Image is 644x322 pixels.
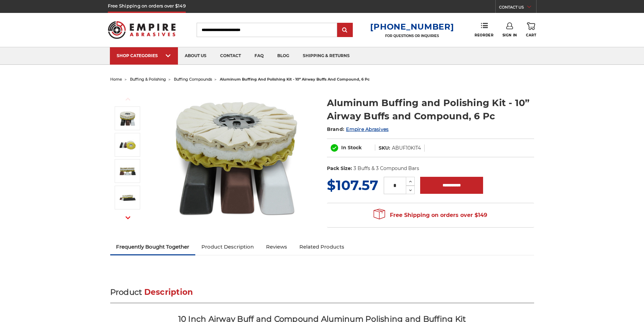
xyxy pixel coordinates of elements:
[110,239,196,254] a: Frequently Bought Together
[120,92,136,106] button: Previous
[374,208,487,222] span: Free Shipping on orders over $149
[248,47,270,65] a: faq
[130,77,166,82] a: buffing & polishing
[296,47,357,65] a: shipping & returns
[293,239,350,254] a: Related Products
[341,145,362,151] span: In Stock
[353,165,419,172] dd: 3 Buffs & 3 Compound Bars
[346,126,389,132] a: Empire Abrasives
[270,47,296,65] a: blog
[110,77,122,82] a: home
[327,126,345,132] span: Brand:
[475,22,493,37] a: Reorder
[213,47,248,65] a: contact
[370,22,454,32] a: [PHONE_NUMBER]
[119,189,136,206] img: Aluminum Buffing and Polishing Kit - 10” Airway Buffs and Compound, 6 Pc
[502,33,517,37] span: Sign In
[178,47,213,65] a: about us
[327,165,352,172] dt: Pack Size:
[120,210,136,225] button: Next
[108,17,176,43] img: Empire Abrasives
[195,239,260,254] a: Product Description
[379,145,390,152] dt: SKU:
[168,89,304,225] img: 10 inch airway buff and polishing compound kit for aluminum
[174,77,212,82] a: buffing compounds
[499,3,536,13] a: CONTACT US
[327,96,534,123] h1: Aluminum Buffing and Polishing Kit - 10” Airway Buffs and Compound, 6 Pc
[392,145,421,152] dd: ABUF10KIT4
[117,53,171,58] div: SHOP CATEGORIES
[526,22,536,37] a: Cart
[220,77,370,82] span: aluminum buffing and polishing kit - 10” airway buffs and compound, 6 pc
[144,287,193,297] span: Description
[260,239,293,254] a: Reviews
[119,110,136,127] img: 10 inch airway buff and polishing compound kit for aluminum
[370,34,454,38] p: FOR QUESTIONS OR INQUIRIES
[338,23,352,37] input: Submit
[119,136,136,153] img: Aluminum 10 inch airway buff and polishing compound kit
[526,33,536,37] span: Cart
[119,163,136,180] img: Aluminum Buffing and Polishing Kit - 10” Airway Buffs and Compound, 6 Pc
[327,177,378,193] span: $107.57
[475,33,493,37] span: Reorder
[110,287,142,297] span: Product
